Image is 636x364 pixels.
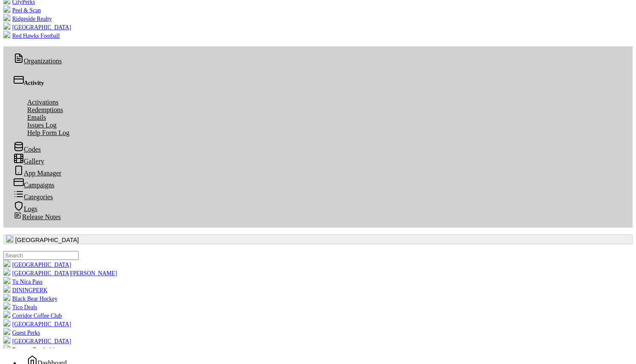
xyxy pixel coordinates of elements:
[3,313,62,319] a: Corridor Coffee Club
[3,262,71,268] a: [GEOGRAPHIC_DATA]
[7,156,51,166] a: Gallery
[3,330,40,336] a: Guest Perks
[20,113,53,122] a: Emails
[3,14,10,21] img: mqtmdW2lgt3F7IVbFvpqGuNrUBzchY4PLaWToHMU.png
[3,302,10,309] img: 65Ub9Kbg6EKkVtfooX73hwGGlFbexxHlnpgbdEJ1.png
[3,234,633,244] button: [GEOGRAPHIC_DATA]
[3,16,52,22] a: Ridgeside Realty
[7,56,68,66] a: Organizations
[3,24,71,31] a: [GEOGRAPHIC_DATA]
[20,105,70,115] a: Redemptions
[3,338,71,344] a: [GEOGRAPHIC_DATA]
[3,251,633,348] ul: [GEOGRAPHIC_DATA]
[7,204,44,214] a: Logs
[3,285,10,292] img: hvStDAXTQetlbtk3PNAXwGlwD7WEZXonuVeW2rdL.png
[3,268,10,275] img: mQPUoQxfIUcZGVjFKDSEKbT27olGNZVpZjUgqHNS.png
[3,311,10,318] img: l9qMkhaEtrtl2KSmeQmIMMuo0MWM2yK13Spz7TvA.png
[3,321,71,327] a: [GEOGRAPHIC_DATA]
[20,120,63,130] a: Issues Log
[3,304,37,310] a: Tico Deals
[14,75,622,87] div: Activity
[3,336,10,343] img: 6qBkrh2eejXCvwZeVufD6go3Uq64XlMHrWU4p7zb.png
[3,294,10,301] img: 8mwdIaqQ57Gxce0ZYLDdt4cfPpXx8QwJjnoSsc4c.png
[20,97,65,107] a: Activations
[3,345,10,352] img: K4l2YXTIjFACqk0KWxAYWeegfTH760UHSb81tAwr.png
[3,287,48,293] a: DININGPERK
[6,235,13,242] img: 0SBPtshqTvrgEtdEgrWk70gKnUHZpYRm94MZ5hDb.png
[7,144,48,154] a: Codes
[3,251,79,260] input: .form-control-sm
[3,319,10,326] img: 5ywTDdZapyxoEde0k2HeV1po7LOSCqTTesrRKvPe.png
[3,33,60,39] a: Red Hawks Football
[7,180,61,190] a: Campaigns
[3,31,10,38] img: B4TTOcektNnJKTnx2IcbGdeHDbTXjfJiwl6FNTjm.png
[20,128,76,138] a: Help Form Log
[3,347,60,353] a: Renown Fundraising
[3,23,10,29] img: LcHXC8OmAasj0nmL6Id6sMYcOaX2uzQAQ5e8h748.png
[7,212,68,222] a: Release Notes
[3,270,117,277] a: [GEOGRAPHIC_DATA][PERSON_NAME]
[3,7,41,14] a: Peel & Scan
[3,279,42,285] a: Tu Nica Pass
[3,296,57,302] a: Black Bear Hockey
[3,6,10,12] img: xEJfzBn14Gqk52WXYUPJGPZZY80lB8Gpb3Y1ccPk.png
[7,192,59,202] a: Categories
[3,260,10,267] img: 0SBPtshqTvrgEtdEgrWk70gKnUHZpYRm94MZ5hDb.png
[3,328,10,335] img: tkJrFNJtkYdINYgDz5NKXeljSIEE1dFH4lXLzz2S.png
[7,168,68,178] a: App Manager
[3,277,10,284] img: 47e4GQXcRwEyAopLUql7uJl1j56dh6AIYZC79JbN.png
